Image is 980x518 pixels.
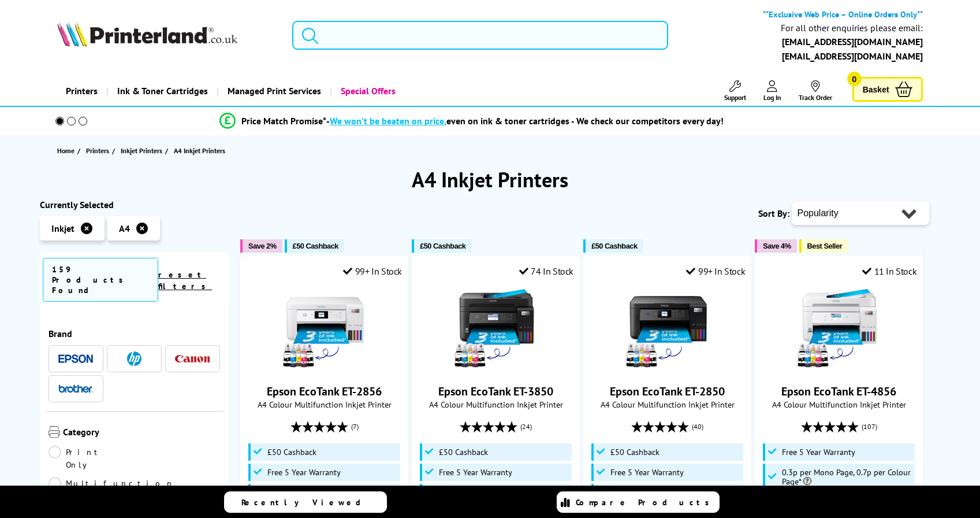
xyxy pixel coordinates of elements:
span: Printers [86,145,109,157]
b: **Exclusive Web Price – Online Orders Only** [763,9,923,20]
img: Epson EcoTank ET-2856 [281,286,368,372]
span: A4 Colour Multifunction Inkjet Printer [761,399,916,410]
a: Special Offers [330,76,404,106]
img: Printerland Logo [57,21,237,47]
span: Free 5 Year Warranty [610,468,684,477]
a: Epson EcoTank ET-2850 [610,384,725,399]
a: Track Order [799,80,832,102]
span: Inkjet Printers [121,145,162,157]
a: Printers [57,76,106,106]
a: Epson EcoTank ET-2850 [624,363,711,375]
span: Basket [863,82,889,97]
div: 74 In Stock [519,265,573,277]
a: Ink & Toner Cartridges [106,76,217,106]
div: - even on ink & toner cartridges - We check our competitors every day! [326,115,724,127]
a: Basket 0 [852,77,923,102]
span: A4 Colour Multifunction Inkjet Printer [247,399,402,410]
span: Recently Viewed [241,497,372,508]
a: Epson EcoTank ET-2856 [281,363,368,375]
a: Inkjet Printers [121,145,165,157]
a: Printers [86,145,112,157]
span: A4 Inkjet Printers [174,146,225,155]
a: Epson EcoTank ET-3850 [453,363,539,375]
div: 99+ In Stock [343,265,402,277]
div: Currently Selected [40,199,229,210]
li: modal_Promise [34,111,910,131]
a: Log In [763,80,781,102]
button: Save 4% [755,239,796,253]
span: £50 Cashback [610,447,659,457]
span: Compare Products [576,497,716,508]
a: Compare Products [557,491,720,513]
a: Brother [58,382,93,396]
button: £50 Cashback [412,239,471,253]
img: Category [49,426,60,438]
a: Support [724,80,746,102]
h1: A4 Inkjet Printers [40,166,941,193]
span: Ink & Toner Cartridges [117,76,208,106]
button: Save 2% [240,239,282,253]
img: Canon [175,355,210,362]
span: 0 [847,72,862,86]
span: A4 [119,223,130,234]
a: Home [57,145,77,157]
span: (40) [692,416,703,438]
div: 99+ In Stock [686,265,745,277]
a: Print Only [49,446,135,471]
span: £50 Cashback [420,242,465,250]
img: Brother [58,384,93,393]
img: Epson [58,354,93,363]
span: Price Match Promise* [241,115,326,127]
span: (7) [351,416,359,438]
span: (24) [520,416,532,438]
img: HP [127,351,141,366]
button: £50 Cashback [583,239,643,253]
span: Save 4% [763,242,791,250]
span: A4 Colour Multifunction Inkjet Printer [418,399,573,410]
span: Best Seller [807,242,843,250]
a: Epson EcoTank ET-4856 [796,363,882,375]
div: For all other enquiries please email: [781,23,923,34]
img: Epson EcoTank ET-4856 [796,286,882,372]
a: Recently Viewed [224,491,387,513]
span: Brand [49,328,221,339]
span: Sort By: [758,208,789,219]
span: 159 Products Found [43,258,158,302]
span: A4 Colour Multifunction Inkjet Printer [590,399,745,410]
a: Epson EcoTank ET-3850 [438,384,553,399]
span: (107) [862,416,877,438]
button: Best Seller [799,239,848,253]
a: HP [117,351,151,366]
span: £50 Cashback [439,447,488,457]
a: Managed Print Services [217,76,330,106]
a: reset filters [158,269,212,291]
a: Canon [175,351,210,366]
span: Category [63,426,221,440]
a: Epson EcoTank ET-4856 [781,384,896,399]
span: £50 Cashback [591,242,637,250]
img: Epson EcoTank ET-2850 [624,286,711,372]
span: Support [724,93,746,102]
a: Epson EcoTank ET-2856 [267,384,382,399]
span: Save 2% [248,242,276,250]
span: 0.3p per Mono Page, 0.7p per Colour Page* [782,468,912,486]
span: We won’t be beaten on price, [330,115,446,127]
span: Log In [763,93,781,102]
div: 11 In Stock [862,265,916,277]
a: [EMAIL_ADDRESS][DOMAIN_NAME] [782,36,923,47]
img: Epson EcoTank ET-3850 [453,286,539,372]
span: £50 Cashback [267,447,316,457]
a: Epson [58,351,93,366]
a: Multifunction [49,477,174,490]
a: [EMAIL_ADDRESS][DOMAIN_NAME] [782,50,923,62]
span: Free 5 Year Warranty [782,447,855,457]
button: £50 Cashback [285,239,344,253]
span: Free 5 Year Warranty [267,468,341,477]
span: £50 Cashback [293,242,338,250]
a: Printerland Logo [57,21,278,49]
span: Free 5 Year Warranty [439,468,512,477]
span: Inkjet [51,223,74,234]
